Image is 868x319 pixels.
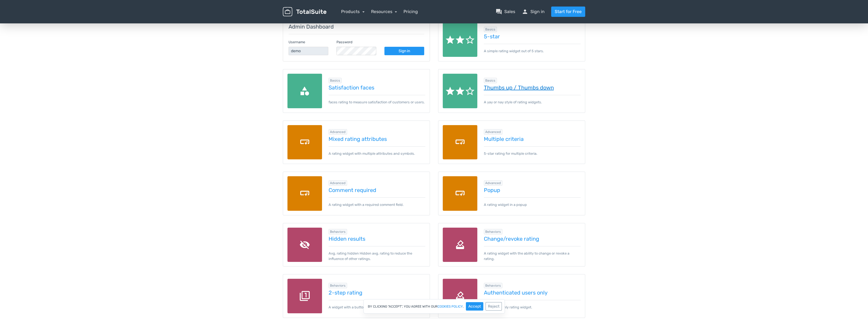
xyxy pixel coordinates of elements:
button: Reject [485,302,502,311]
a: personSign in [522,8,545,15]
p: Avg. rating hidden Hidden avg. rating to reduce the influence of other ratings. [329,246,426,261]
a: cookies policy [438,305,463,308]
span: person [522,8,528,15]
span: Browse all in Behaviors [484,283,503,288]
a: Mixed rating attributes [329,136,426,142]
label: Username [289,39,305,45]
a: 5-star [484,33,581,39]
span: Browse all in Advanced [329,180,347,186]
img: hidden-results.png.webp [287,228,322,262]
a: Start for Free [551,7,585,17]
span: Browse all in Behaviors [329,283,347,288]
img: custom-fields.png.webp [287,125,322,160]
label: Password [336,39,353,45]
a: question_answerSales [496,8,515,15]
p: A rating widget with the ability to change or revoke a rating. [484,246,581,261]
span: question_answer [496,8,502,15]
a: Popup [484,187,581,193]
img: custom-fields.png.webp [443,125,477,160]
a: 2-step rating [329,290,426,296]
a: Satisfaction faces [329,85,426,91]
p: A rating widget with a required comment field. [329,197,426,207]
img: TotalSuite for WordPress [283,7,326,17]
p: A rating widget in a popup [484,197,581,207]
span: Browse all in Advanced [484,129,503,135]
p: A simple rating widget out of 5 stars. [484,44,581,54]
a: Change/revoke rating [484,236,581,242]
img: rate.png.webp [443,74,477,108]
span: Browse all in Basics [484,27,497,32]
img: custom-fields.png.webp [287,176,322,211]
a: Multiple criteria [484,136,581,142]
a: Authenticated users only [484,290,581,296]
span: Browse all in Advanced [329,129,347,135]
img: blind-poll.png.webp [443,228,477,262]
img: rate.png.webp [443,23,477,57]
p: A rating widget with multiple attributes and symbols. [329,146,426,156]
div: By clicking "Accept", you agree with our . [363,299,505,314]
a: Thumbs up / Thumbs down [484,85,581,91]
img: votes-count.png.webp [287,279,322,313]
p: 5-star rating for multiple criteria. [484,146,581,156]
img: custom-fields.png.webp [443,176,477,211]
img: blind-poll.png.webp [443,279,477,313]
a: Sign in [384,47,424,55]
a: Pricing [403,8,418,15]
p: faces rating to measure satisfaction of customers or users. [329,95,426,105]
a: Hidden results [329,236,426,242]
span: Browse all in Basics [329,78,342,83]
h5: Admin Dashboard [289,24,424,30]
p: A yay or nay style of rating widgets. [484,95,581,105]
a: Products [341,9,365,14]
span: Browse all in Behaviors [329,229,347,234]
a: Resources [371,9,397,14]
a: Comment required [329,187,426,193]
span: Browse all in Basics [484,78,497,83]
span: Browse all in Advanced [484,180,503,186]
img: categories.png.webp [287,74,322,108]
span: Browse all in Behaviors [484,229,503,234]
button: Accept [466,302,483,311]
